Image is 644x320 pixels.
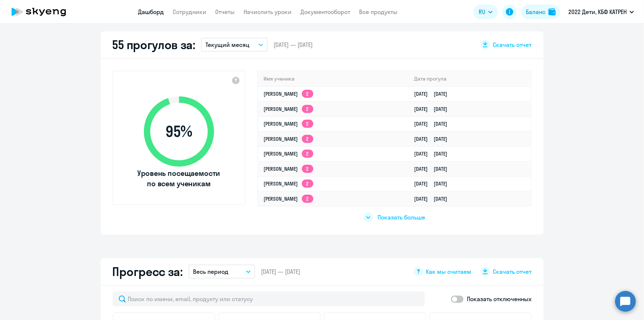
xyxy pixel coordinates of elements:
[521,4,560,19] button: Балансbalance
[414,180,453,187] a: [DATE][DATE]
[493,268,532,276] span: Скачать отчет
[216,8,235,16] a: Отчеты
[302,195,313,203] app-skyeng-badge: 2
[408,71,531,86] th: Дата прогула
[258,71,409,86] th: Имя ученика
[414,166,453,172] a: [DATE][DATE]
[568,7,627,16] p: 2022 Дети, КБФ КАТРЕН
[264,166,313,172] a: [PERSON_NAME]2
[414,195,453,202] a: [DATE][DATE]
[493,41,532,49] span: Скачать отчет
[264,150,313,157] a: [PERSON_NAME]2
[264,91,313,97] a: [PERSON_NAME]2
[302,135,313,143] app-skyeng-badge: 2
[526,7,545,16] div: Баланс
[264,106,313,112] a: [PERSON_NAME]2
[414,120,453,127] a: [DATE][DATE]
[302,150,313,158] app-skyeng-badge: 2
[301,8,351,16] a: Документооборот
[426,268,472,276] span: Как мы считаем
[264,180,313,187] a: [PERSON_NAME]2
[414,91,453,97] a: [DATE][DATE]
[193,267,228,276] p: Весь период
[138,8,164,16] a: Дашборд
[264,120,313,127] a: [PERSON_NAME]2
[244,8,292,16] a: Начислить уроки
[113,37,196,52] h2: 55 прогулов за:
[414,106,453,112] a: [DATE][DATE]
[378,213,425,221] span: Показать больше
[261,268,300,276] span: [DATE] — [DATE]
[206,40,249,49] p: Текущий месяц
[189,265,255,279] button: Весь период
[302,180,313,188] app-skyeng-badge: 2
[359,8,398,16] a: Все продукты
[302,90,313,98] app-skyeng-badge: 2
[414,150,453,157] a: [DATE][DATE]
[479,7,485,16] span: RU
[113,264,183,279] h2: Прогресс за:
[137,168,221,189] span: Уровень посещаемости по всем ученикам
[137,123,221,140] span: 95 %
[565,3,638,21] button: 2022 Дети, КБФ КАТРЕН
[113,292,425,306] input: Поиск по имени, email, продукту или статусу
[473,4,498,19] button: RU
[264,195,313,202] a: [PERSON_NAME]2
[273,41,313,49] span: [DATE] — [DATE]
[302,105,313,113] app-skyeng-badge: 2
[302,165,313,173] app-skyeng-badge: 2
[414,136,453,142] a: [DATE][DATE]
[201,38,268,52] button: Текущий месяц
[302,120,313,128] app-skyeng-badge: 2
[548,8,556,16] img: balance
[467,295,532,303] p: Показать отключенных
[264,136,313,142] a: [PERSON_NAME]2
[173,8,207,16] a: Сотрудники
